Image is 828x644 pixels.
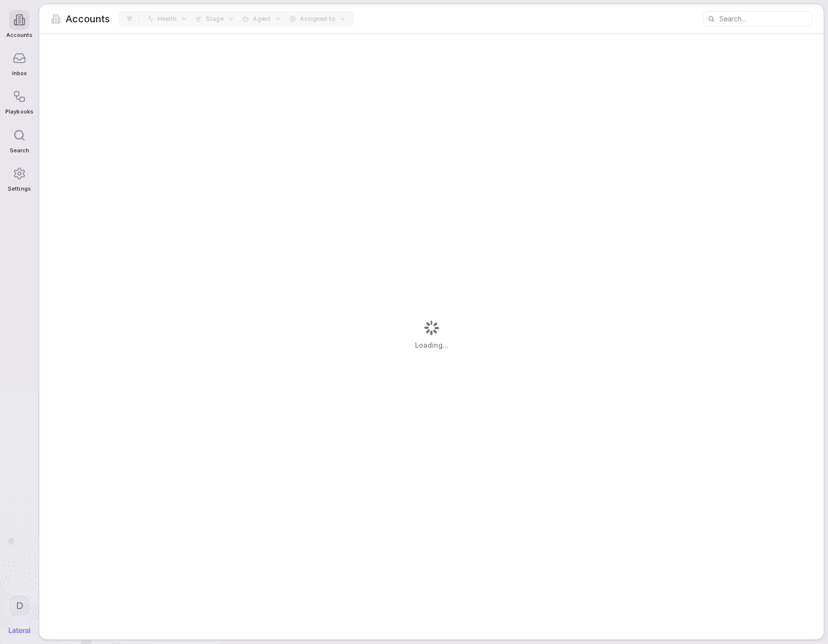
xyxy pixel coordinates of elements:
[300,15,335,23] span: Assigned to
[5,159,33,197] a: Settings
[12,70,27,77] span: Inbox
[719,12,811,26] input: Search...
[253,15,271,23] span: Agent
[5,43,33,81] a: Inbox
[10,147,29,154] span: Search
[6,32,33,38] span: Accounts
[415,340,448,350] span: Loading...
[9,628,30,633] img: Lateral
[5,109,33,115] span: Playbooks
[5,81,33,120] a: Playbooks
[5,5,33,43] a: Accounts
[16,599,23,612] span: D
[66,12,110,26] span: Accounts
[158,15,177,23] span: Health
[8,186,31,192] span: Settings
[206,15,223,23] span: Stage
